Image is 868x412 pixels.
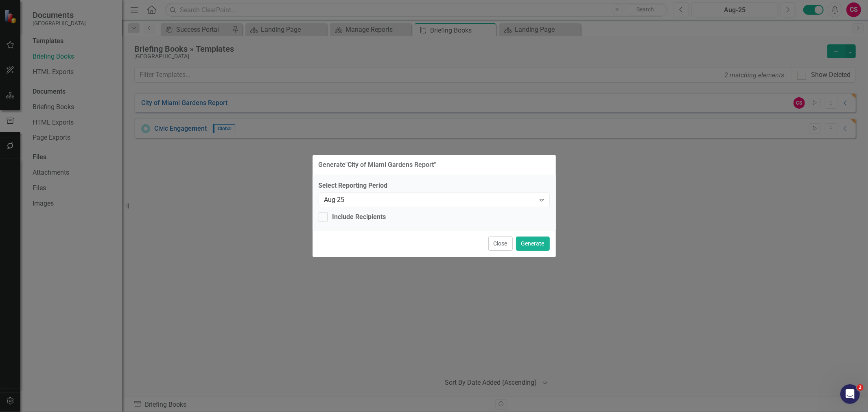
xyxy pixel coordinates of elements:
[332,213,386,222] div: Include Recipients
[319,181,550,191] label: Select Reporting Period
[516,237,550,251] button: Generate
[488,237,513,251] button: Close
[857,384,864,391] span: 2
[324,195,536,204] div: Aug-25
[840,384,860,404] iframe: Intercom live chat
[319,161,436,169] div: Generate " City of Miami Gardens Report "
